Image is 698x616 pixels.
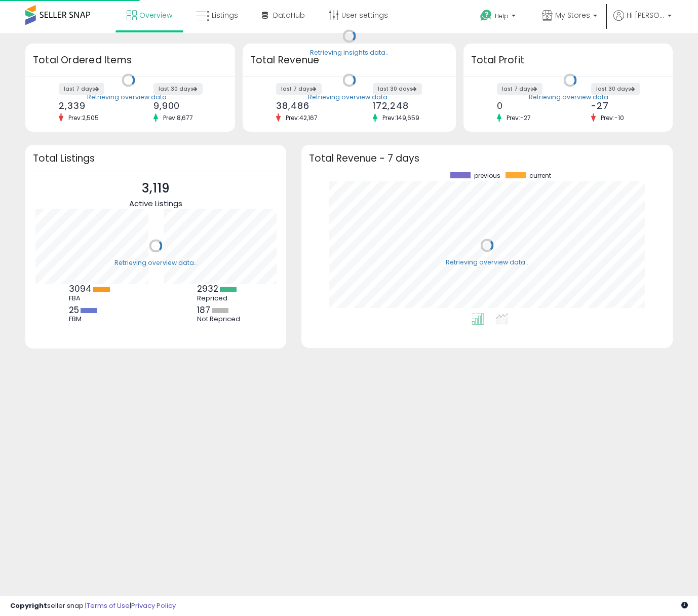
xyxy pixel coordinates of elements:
[529,93,611,102] div: Retrieving overview data..
[495,12,509,20] span: Help
[308,93,391,102] div: Retrieving overview data..
[87,93,170,102] div: Retrieving overview data..
[613,10,672,33] a: Hi [PERSON_NAME]
[446,258,528,267] div: Retrieving overview data..
[273,10,305,20] span: DataHub
[212,10,238,20] span: Listings
[627,10,665,20] span: Hi [PERSON_NAME]
[555,10,590,20] span: My Stores
[480,9,492,22] i: Get Help
[139,10,172,20] span: Overview
[114,258,197,267] div: Retrieving overview data..
[472,2,526,33] a: Help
